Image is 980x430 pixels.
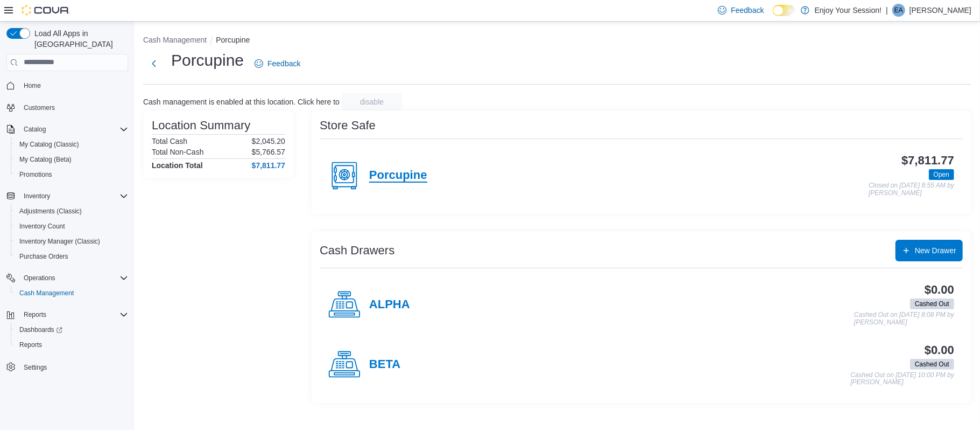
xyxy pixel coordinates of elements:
button: Inventory Manager (Classic) [11,234,132,249]
a: Dashboards [11,322,132,337]
span: Open [929,169,954,180]
button: Adjustments (Classic) [11,204,132,219]
span: Promotions [19,170,52,179]
span: Feedback [731,5,764,16]
p: $5,766.57 [252,148,285,156]
a: Customers [19,101,59,114]
a: Settings [19,361,51,374]
button: My Catalog (Classic) [11,137,132,152]
span: Cashed Out [915,299,949,309]
span: Cashed Out [910,359,954,370]
a: Reports [15,338,46,351]
button: Inventory [2,189,132,204]
p: Cash management is enabled at this location. Click here to [143,98,340,106]
span: Inventory Count [15,220,128,233]
h1: Porcupine [171,50,244,71]
span: Inventory Count [19,222,65,231]
span: Dashboards [15,323,128,336]
a: Home [19,79,45,92]
button: Inventory Count [11,219,132,234]
a: Inventory Manager (Classic) [15,235,104,248]
img: Cova [22,5,70,16]
a: My Catalog (Beta) [15,153,76,166]
span: Cash Management [19,289,74,297]
span: disable [360,96,384,107]
span: Load All Apps in [GEOGRAPHIC_DATA] [30,28,128,50]
p: | [886,4,888,17]
span: Inventory Manager (Classic) [19,237,100,246]
span: Customers [19,101,128,114]
p: [PERSON_NAME] [910,4,971,17]
span: Customers [24,103,55,112]
h3: $0.00 [925,344,954,357]
button: My Catalog (Beta) [11,152,132,167]
h4: BETA [369,358,400,372]
span: Home [19,79,128,92]
button: Promotions [11,167,132,182]
p: $2,045.20 [252,137,285,145]
button: Cash Management [143,36,207,44]
span: Catalog [24,125,46,134]
a: Feedback [250,53,305,74]
span: New Drawer [915,245,956,256]
span: Settings [19,360,128,373]
button: Reports [19,308,51,321]
h4: $7,811.77 [252,161,285,170]
h6: Total Non-Cash [152,148,204,156]
p: Cashed Out on [DATE] 8:08 PM by [PERSON_NAME] [854,311,954,326]
button: Reports [11,337,132,352]
span: Cash Management [15,287,128,300]
span: Dark Mode [773,16,773,17]
span: Cashed Out [910,299,954,309]
button: Catalog [19,123,50,136]
h6: Total Cash [152,137,187,145]
span: Inventory [24,192,50,200]
button: Home [2,78,132,93]
a: My Catalog (Classic) [15,138,83,151]
span: Operations [19,272,128,285]
span: My Catalog (Classic) [19,140,79,149]
span: My Catalog (Beta) [19,155,72,164]
button: Operations [19,272,60,285]
span: Open [934,170,949,179]
p: Cashed Out on [DATE] 10:00 PM by [PERSON_NAME] [850,372,954,386]
button: Porcupine [216,36,250,44]
button: Next [143,53,165,74]
h4: Location Total [152,161,203,170]
a: Adjustments (Classic) [15,205,86,218]
button: Reports [2,307,132,322]
span: Adjustments (Classic) [19,207,82,216]
button: Purchase Orders [11,249,132,264]
button: Settings [2,359,132,374]
a: Promotions [15,168,57,181]
p: Closed on [DATE] 8:55 AM by [PERSON_NAME] [869,182,954,197]
input: Dark Mode [773,5,795,16]
button: Customers [2,100,132,115]
p: Enjoy Your Session! [815,4,882,17]
h3: Location Summary [152,119,250,132]
span: Home [24,81,41,90]
div: Elora Allen [892,4,905,17]
span: Inventory Manager (Classic) [15,235,128,248]
span: Reports [19,341,42,349]
span: Settings [24,363,47,372]
span: Purchase Orders [19,252,68,261]
h3: $0.00 [925,283,954,296]
h4: Porcupine [369,169,427,183]
a: Dashboards [15,323,67,336]
a: Purchase Orders [15,250,73,263]
h3: Store Safe [320,119,376,132]
button: New Drawer [896,240,963,261]
button: Inventory [19,190,54,203]
h3: $7,811.77 [901,154,954,167]
a: Inventory Count [15,220,69,233]
span: My Catalog (Beta) [15,153,128,166]
button: Operations [2,271,132,286]
button: Catalog [2,122,132,137]
span: Adjustments (Classic) [15,205,128,218]
span: Reports [19,308,128,321]
span: Promotions [15,168,128,181]
span: Dashboards [19,325,62,334]
button: Cash Management [11,286,132,301]
span: Cashed Out [915,359,949,369]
